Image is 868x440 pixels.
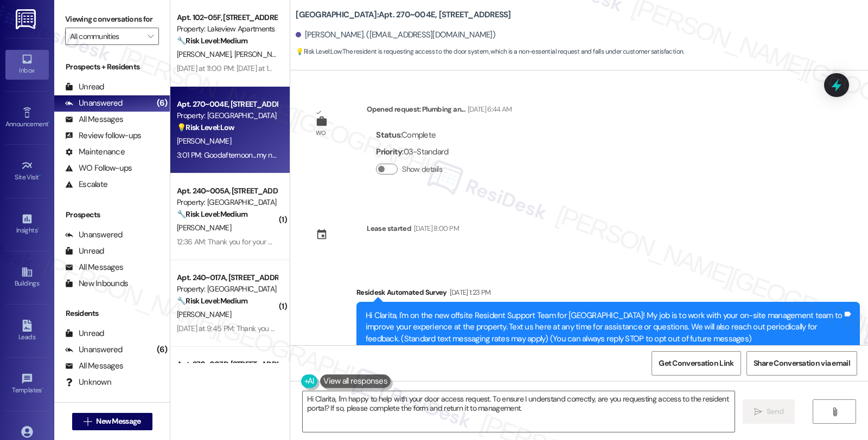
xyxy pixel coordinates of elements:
[65,146,125,158] div: Maintenance
[65,163,132,174] div: WO Follow-ups
[177,36,247,46] strong: 🔧 Risk Level: Medium
[65,245,104,257] div: Unread
[177,283,277,295] div: Property: [GEOGRAPHIC_DATA]
[754,358,850,369] span: Share Conversation via email
[376,144,448,160] div: : 03-Standard
[296,47,341,56] strong: 💡 Risk Level: Low
[177,23,277,35] div: Property: Lakeview Apartments
[316,127,326,139] div: WO
[65,229,123,241] div: Unanswered
[154,341,170,358] div: (6)
[54,209,170,221] div: Prospects
[367,223,411,234] div: Lease started
[65,11,159,28] label: Viewing conversations for
[177,63,381,73] div: [DATE] at 11:00 PM: [DATE] at 10:00 we have to go fill out the lease
[72,413,152,430] button: New Message
[65,130,141,141] div: Review follow-ups
[303,391,735,432] textarea: Hi Clarita, I'm happy to help with your door access request. To ensure I understand correctly, ar...
[65,114,123,125] div: All Messages
[831,407,839,416] i: 
[296,29,495,41] div: [PERSON_NAME]. ([EMAIL_ADDRESS][DOMAIN_NAME])
[177,122,234,132] strong: 💡 Risk Level: Low
[5,50,49,79] a: Inbox
[39,172,41,179] span: •
[148,32,154,41] i: 
[84,417,92,426] i: 
[65,179,107,190] div: Escalate
[48,119,50,126] span: •
[154,95,170,112] div: (6)
[376,130,400,140] b: Status
[754,407,762,416] i: 
[5,263,49,292] a: Buildings
[65,360,123,372] div: All Messages
[366,310,843,345] div: Hi Clarita, I'm on the new offsite Resident Support Team for [GEOGRAPHIC_DATA]! My job is to work...
[177,237,815,247] div: 12:36 AM: Thank you for your message. Our offices are currently closed, but we will contact you w...
[65,98,123,109] div: Unanswered
[177,359,277,370] div: Apt. 270~007D, [STREET_ADDRESS]
[177,309,231,319] span: [PERSON_NAME]
[367,103,512,119] div: Opened request: Plumbing an...
[652,351,741,376] button: Get Conversation Link
[5,316,49,346] a: Leads
[296,9,510,21] b: [GEOGRAPHIC_DATA]: Apt. 270~004E, [STREET_ADDRESS]
[465,103,512,115] div: [DATE] 6:44 AM
[177,223,231,232] span: [PERSON_NAME]
[177,136,231,146] span: [PERSON_NAME]
[177,272,277,283] div: Apt. 240~017A, [STREET_ADDRESS]
[54,61,170,73] div: Prospects + Residents
[177,209,247,219] strong: 🔧 Risk Level: Medium
[296,46,684,57] span: : The resident is requesting access to the door system, which is a non-essential request and fall...
[177,110,277,121] div: Property: [GEOGRAPHIC_DATA]
[376,146,402,157] b: Priority
[177,49,234,59] span: [PERSON_NAME]
[5,210,49,239] a: Insights •
[177,197,277,208] div: Property: [GEOGRAPHIC_DATA]
[177,296,247,306] strong: 🔧 Risk Level: Medium
[65,377,111,388] div: Unknown
[5,157,49,186] a: Site Visit •
[376,127,448,144] div: : Complete
[177,150,847,160] div: 3:01 PM: Goodafternoon...my name is [PERSON_NAME] lives at 730 bldg...apt 4e...I would request to...
[16,9,38,29] img: ResiDesk Logo
[234,49,289,59] span: [PERSON_NAME]
[177,323,843,333] div: [DATE] at 9:45 PM: Thank you for your message. Our offices are currently closed, but we will cont...
[54,308,170,319] div: Residents
[402,164,442,175] label: Show details
[447,287,491,298] div: [DATE] 1:23 PM
[177,99,277,110] div: Apt. 270~004E, [STREET_ADDRESS]
[767,406,783,417] span: Send
[746,351,857,376] button: Share Conversation via email
[356,287,860,302] div: Residesk Automated Survey
[65,344,123,355] div: Unanswered
[65,278,128,289] div: New Inbounds
[411,223,459,234] div: [DATE] 8:00 PM
[5,370,49,399] a: Templates •
[65,328,104,339] div: Unread
[177,12,277,23] div: Apt. 102~05F, [STREET_ADDRESS]
[65,81,104,93] div: Unread
[659,358,733,369] span: Get Conversation Link
[96,416,141,427] span: New Message
[37,225,39,232] span: •
[70,28,142,45] input: All communities
[42,385,43,392] span: •
[65,262,123,273] div: All Messages
[177,185,277,197] div: Apt. 240~005A, [STREET_ADDRESS]
[743,399,795,424] button: Send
